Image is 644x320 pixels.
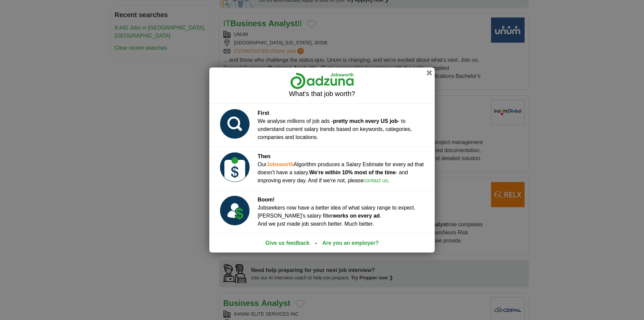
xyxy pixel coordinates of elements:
[265,239,310,247] a: Give us feedback
[333,213,380,219] strong: works on every ad
[220,196,250,225] img: salary_prediction_3_USD.svg
[322,239,379,247] a: Are you an employer?
[258,109,429,141] div: We analyse millions of job ads - - to understand current salary trends based on keywords, categor...
[258,196,416,228] div: Jobseekers now have a better idea of what salary range to expect. [PERSON_NAME]'s salary filter ....
[258,153,270,159] strong: Then
[220,152,250,182] img: salary_prediction_2_USD.svg
[258,110,269,116] strong: First
[309,170,396,175] strong: We're within 10% most of the time
[267,162,294,167] strong: Jobsworth
[315,239,317,247] span: -
[364,178,388,183] a: contact us
[333,118,398,124] strong: pretty much every US job
[220,109,250,139] img: salary_prediction_1.svg
[258,197,275,202] strong: Boom!
[258,152,429,185] div: Our Algorithm produces a Salary Estimate for every ad that doesn't have a salary. - and improving...
[215,90,429,98] h2: What's that job worth?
